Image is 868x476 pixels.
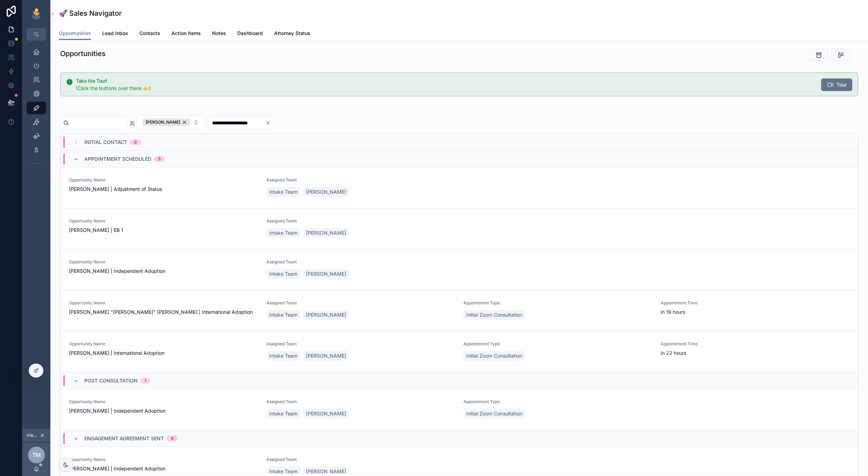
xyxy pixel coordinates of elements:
[306,468,346,475] span: [PERSON_NAME]
[466,410,522,417] span: Initial Zoom Consultation
[171,436,174,441] div: 4
[266,269,300,279] a: Intake Team
[59,27,91,40] a: Opportunities
[306,352,346,359] span: [PERSON_NAME]
[59,30,91,37] span: Opportunities
[266,228,300,238] a: Intake Team
[661,350,686,357] p: in 22 hours
[76,78,815,83] h5: Take the Tour!
[274,30,310,37] span: Attorney Status
[463,341,652,347] span: Appointment Type
[61,167,858,208] a: Opportunity Name[PERSON_NAME] | Adjustment of StatusAssigned TeamIntake Team[PERSON_NAME]
[237,27,263,41] a: Dashboard
[821,78,852,91] button: Tour
[212,30,226,37] span: Notes
[171,27,201,41] a: Action Items
[69,259,258,265] span: Opportunity Name
[61,389,858,430] a: Opportunity Name[PERSON_NAME] | Independent AdoptionAssigned TeamIntake Team[PERSON_NAME]Appointm...
[59,8,122,18] h1: 🚀 Sales Navigator
[303,228,349,238] a: [PERSON_NAME]
[69,465,258,472] span: [PERSON_NAME] | Independent Adoption
[836,81,847,88] span: Tour
[463,409,525,419] a: Initial Zoom Consultation
[269,188,297,195] span: Intake Team
[266,399,455,405] span: Assigned Team
[61,331,858,372] a: Opportunity Name[PERSON_NAME] | International AdoptionAssigned TeamIntake Team[PERSON_NAME]Appoin...
[661,309,685,316] p: in 19 hours
[266,351,300,361] a: Intake Team
[69,177,258,183] span: Opportunity Name
[661,341,850,347] span: Appointment Time
[303,351,349,361] a: [PERSON_NAME]
[76,85,150,91] span: (Click the buttons over there 👉)
[266,177,455,183] span: Assigned Team
[306,311,346,318] span: [PERSON_NAME]
[69,300,258,306] span: Opportunity Name
[61,249,858,290] a: Opportunity Name[PERSON_NAME] | Independent AdoptionAssigned TeamIntake Team[PERSON_NAME]
[31,8,42,20] img: App logo
[266,341,455,347] span: Assigned Team
[102,30,128,37] span: Lead Inbox
[102,27,128,41] a: Lead Inbox
[269,410,297,417] span: Intake Team
[84,435,164,442] span: Engagement Agreement Sent
[84,139,127,146] span: Initial Contact
[69,350,258,357] span: [PERSON_NAME] | International Adoption
[306,229,346,236] span: [PERSON_NAME]
[69,407,258,414] span: [PERSON_NAME] | Independent Adoption
[69,309,258,316] span: [PERSON_NAME] "[PERSON_NAME]" [PERSON_NAME] | International Adoption
[61,208,858,249] a: Opportunity Name[PERSON_NAME] | EB 1Assigned TeamIntake Team[PERSON_NAME]
[139,27,160,41] a: Contacts
[303,409,349,419] a: [PERSON_NAME]
[269,352,297,359] span: Intake Team
[171,30,201,37] span: Action Items
[266,409,300,419] a: Intake Team
[76,85,815,92] div: (Click the buttons over there 👉)
[266,187,300,197] a: Intake Team
[69,227,258,234] span: [PERSON_NAME] | EB 1
[269,468,297,475] span: Intake Team
[69,341,258,347] span: Opportunity Name
[463,300,652,306] span: Appointment Type
[27,433,38,438] span: Viewing as Tifany
[266,300,455,306] span: Assigned Team
[61,290,858,331] a: Opportunity Name[PERSON_NAME] "[PERSON_NAME]" [PERSON_NAME] | International AdoptionAssigned Team...
[22,41,50,178] div: scrollable content
[269,270,297,277] span: Intake Team
[145,378,146,384] div: 1
[274,27,310,41] a: Attorney Status
[32,451,41,459] span: TM
[136,115,205,129] button: Select Button
[306,188,346,195] span: [PERSON_NAME]
[212,27,226,41] a: Notes
[306,270,346,277] span: [PERSON_NAME]
[265,120,274,126] button: Clear
[266,218,455,224] span: Assigned Team
[139,30,160,37] span: Contacts
[69,399,258,405] span: Opportunity Name
[266,457,455,462] span: Assigned Team
[303,310,349,320] a: [PERSON_NAME]
[266,259,455,265] span: Assigned Team
[84,156,151,163] span: Appointment Scheduled
[60,49,106,58] h1: Opportunities
[466,352,522,359] span: Initial Zoom Consultation
[463,399,652,405] span: Appointment Type
[69,457,258,462] span: Opportunity Name
[303,269,349,279] a: [PERSON_NAME]
[142,118,190,126] button: Unselect 1047
[158,156,161,162] div: 5
[463,351,525,361] a: Initial Zoom Consultation
[303,187,349,197] a: [PERSON_NAME]
[466,311,522,318] span: Initial Zoom Consultation
[463,310,525,320] a: Initial Zoom Consultation
[69,218,258,224] span: Opportunity Name
[237,30,263,37] span: Dashboard
[306,410,346,417] span: [PERSON_NAME]
[134,139,137,145] div: 0
[661,300,850,306] span: Appointment Time
[269,229,297,236] span: Intake Team
[69,268,258,275] span: [PERSON_NAME] | Independent Adoption
[146,119,180,125] span: [PERSON_NAME]
[266,310,300,320] a: Intake Team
